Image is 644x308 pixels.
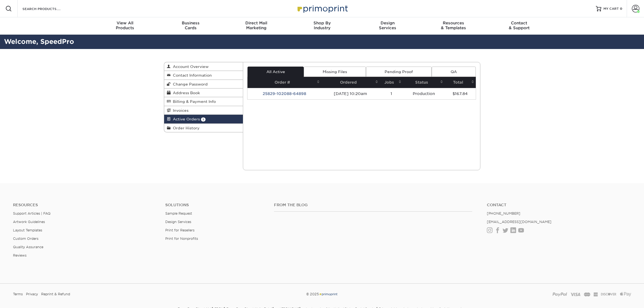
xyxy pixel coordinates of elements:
[487,211,520,215] a: [PHONE_NUMBER]
[13,253,27,257] a: Reviews
[380,77,403,88] th: Jobs
[355,21,421,30] div: Services
[403,88,445,99] td: Production
[164,124,243,132] a: Order History
[171,73,212,77] span: Contact Information
[445,77,476,88] th: Total
[223,21,289,30] div: Marketing
[164,97,243,106] a: Billing & Payment Info
[171,82,208,86] span: Change Password
[13,290,23,298] a: Terms
[165,211,192,215] a: Sample Request
[171,91,200,95] span: Address Book
[247,88,321,99] td: 25829-102088-64898
[41,290,70,298] a: Reprint & Refund
[165,220,191,224] a: Design Services
[218,290,427,298] div: © 2025
[92,21,158,30] div: Products
[486,21,552,25] span: Contact
[247,77,321,88] th: Order #
[171,126,200,130] span: Order History
[274,203,473,207] h4: From the Blog
[201,117,206,122] span: 1
[289,17,355,35] a: Shop ByIndustry
[13,228,42,232] a: Layout Templates
[421,21,486,25] span: Resources
[13,220,45,224] a: Artwork Guidelines
[92,17,158,35] a: View AllProducts
[171,117,200,121] span: Active Orders
[321,88,380,99] td: [DATE] 10:20am
[165,228,194,232] a: Print for Resellers
[421,21,486,30] div: & Templates
[164,80,243,89] a: Change Password
[13,203,157,207] h4: Resources
[164,115,243,123] a: Active Orders 1
[92,21,158,25] span: View All
[432,67,475,77] a: QA
[165,203,266,207] h4: Solutions
[13,245,43,249] a: Quality Assurance
[164,106,243,115] a: Invoices
[223,21,289,25] span: Direct Mail
[620,7,622,11] span: 0
[247,67,304,77] a: All Active
[158,17,223,35] a: BusinessCards
[22,5,75,12] input: SEARCH PRODUCTS.....
[486,21,552,30] div: & Support
[13,237,38,241] a: Custom Orders
[321,77,380,88] th: Ordered
[486,17,552,35] a: Contact& Support
[295,3,349,14] img: Primoprint
[355,21,421,25] span: Design
[164,62,243,71] a: Account Overview
[164,71,243,80] a: Contact Information
[223,17,289,35] a: Direct MailMarketing
[421,17,486,35] a: Resources& Templates
[403,77,445,88] th: Status
[487,203,631,207] a: Contact
[158,21,223,30] div: Cards
[26,290,38,298] a: Privacy
[380,88,403,99] td: 1
[171,99,216,104] span: Billing & Payment Info
[487,220,551,224] a: [EMAIL_ADDRESS][DOMAIN_NAME]
[171,64,209,69] span: Account Overview
[165,237,198,241] a: Print for Nonprofits
[171,108,189,113] span: Invoices
[289,21,355,25] span: Shop By
[289,21,355,30] div: Industry
[13,211,51,215] a: Support Articles | FAQ
[366,67,432,77] a: Pending Proof
[304,67,366,77] a: Missing Files
[164,89,243,97] a: Address Book
[603,6,619,11] span: MY CART
[355,17,421,35] a: DesignServices
[319,292,338,296] img: Primoprint
[158,21,223,25] span: Business
[445,88,476,99] td: $167.84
